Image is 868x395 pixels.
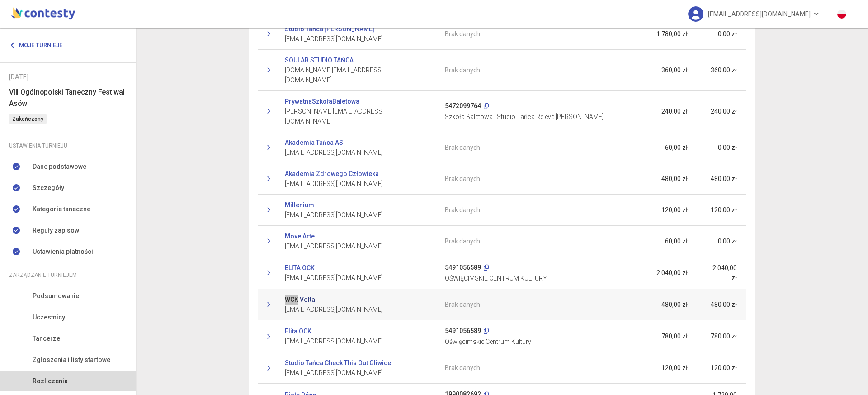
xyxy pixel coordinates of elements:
td: 480,00 zł [697,163,746,194]
td: 120,00 zł [697,352,746,384]
td: 2 040,00 zł [636,257,697,289]
td: 2 040,00 zł [697,257,746,289]
td: 360,00 zł [636,49,697,90]
span: Kategorie taneczne [33,204,90,214]
div: Brak danych [445,29,627,39]
span: [PERSON_NAME][EMAIL_ADDRESS][DOMAIN_NAME] [285,106,427,126]
span: OŚWIĘCIMSKIE CENTRUM KULTURY [445,273,627,283]
a: Move Arte [285,231,315,241]
span: 5472099764 [445,102,481,109]
td: 480,00 zł [636,289,697,320]
td: 480,00 zł [697,289,746,320]
td: 60,00 zł [636,132,697,163]
td: 480,00 zł [636,163,697,194]
span: [DOMAIN_NAME][EMAIL_ADDRESS][DOMAIN_NAME] [285,65,427,85]
span: Reguły zapisów [33,225,79,235]
span: Szkoła Baletowa i Studio Tańca Relevé [PERSON_NAME] [445,112,627,122]
span: Tancerze [33,333,60,343]
div: Brak danych [445,143,627,152]
span: [EMAIL_ADDRESS][DOMAIN_NAME] [285,273,383,283]
span: Zarządzanie turniejem [9,270,77,280]
div: Ustawienia turnieju [9,141,127,151]
a: Studio Tańca Check This Out Gliwice [285,358,391,368]
td: 120,00 zł [636,194,697,225]
a: Studio Tańca [PERSON_NAME] [285,24,374,34]
span: [EMAIL_ADDRESS][DOMAIN_NAME] [285,336,383,346]
a: Millenium [285,200,314,210]
td: 1 780,00 zł [636,18,697,49]
span: Uczestnicy [33,312,65,322]
div: Brak danych [445,65,627,75]
span: 5491056589 [445,327,481,334]
a: PrywatnaSzkołaBaletowa [285,96,359,106]
span: [EMAIL_ADDRESS][DOMAIN_NAME] [285,241,383,251]
td: 120,00 zł [697,194,746,225]
span: Rozliczenia [33,376,68,386]
td: 360,00 zł [697,49,746,90]
td: 60,00 zł [636,225,697,257]
span: [EMAIL_ADDRESS][DOMAIN_NAME] [708,5,811,24]
span: [EMAIL_ADDRESS][DOMAIN_NAME] [285,148,383,157]
span: [EMAIL_ADDRESS][DOMAIN_NAME] [285,305,383,314]
span: Podsumowanie [33,291,79,301]
span: Oświęcimskie Centrum Kultury [445,337,627,347]
div: Brak danych [445,300,627,309]
span: 5491056589 [445,264,481,271]
td: 0,00 zł [697,18,746,49]
div: Brak danych [445,174,627,184]
span: [EMAIL_ADDRESS][DOMAIN_NAME] [285,368,383,378]
a: Moje turnieje [9,37,69,53]
div: [DATE] [9,72,127,82]
td: 0,00 zł [697,225,746,257]
div: Brak danych [445,363,627,373]
a: Akademia Zdrowego Człowieka [285,169,379,179]
div: Brak danych [445,205,627,215]
span: [EMAIL_ADDRESS][DOMAIN_NAME] [285,34,383,44]
span: [EMAIL_ADDRESS][DOMAIN_NAME] [285,179,383,189]
div: Brak danych [445,236,627,246]
span: [EMAIL_ADDRESS][DOMAIN_NAME] [285,210,383,220]
td: 240,00 zł [697,90,746,132]
a: Akademia Tańca AS [285,138,343,148]
td: 780,00 zł [697,320,746,352]
td: 120,00 zł [636,352,697,384]
span: Dane podstawowe [33,162,86,171]
td: 780,00 zł [636,320,697,352]
span: Szczegóły [33,183,64,193]
td: 240,00 zł [636,90,697,132]
a: Elita OCK [285,326,311,336]
a: SOULAB STUDIO TAŃCA [285,55,354,65]
a: ELITA OCK [285,263,315,273]
span: Zakończony [9,114,47,124]
span: Ustawienia płatności [33,247,93,257]
a: WCK Volta [285,295,315,305]
td: 0,00 zł [697,132,746,163]
span: Zgłoszenia i listy startowe [33,355,110,365]
h6: VIII Ogólnopolski Taneczny Festiwal Asów [9,86,127,109]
